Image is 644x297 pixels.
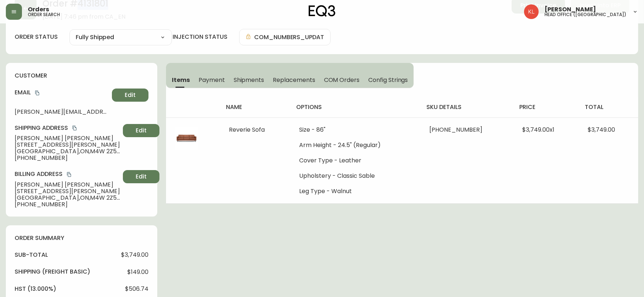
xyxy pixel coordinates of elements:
span: $149.00 [127,269,148,275]
h4: customer [15,72,148,80]
span: [PERSON_NAME] [PERSON_NAME] [15,135,120,142]
h4: price [519,103,573,111]
span: [GEOGRAPHIC_DATA] , ON , M4W 2Z5 , CA [15,148,120,155]
img: 2c0c8aa7421344cf0398c7f872b772b5 [524,4,539,19]
span: $3,749.00 [588,125,615,134]
span: Reverie Sofa [229,125,265,134]
li: Arm Height - 24.5" (Regular) [299,142,412,148]
button: Edit [112,89,148,102]
span: Payment [199,76,225,84]
button: Edit [123,170,159,183]
h4: Billing Address [15,170,120,178]
span: $3,749.00 [121,252,148,258]
label: order status [15,33,58,41]
span: [PHONE_NUMBER] [429,125,482,134]
li: Upholstery - Classic Sable [299,173,412,179]
span: Shipments [234,76,264,84]
li: Cover Type - Leather [299,157,412,164]
span: Edit [136,127,147,135]
h5: order search [28,12,60,17]
span: [PHONE_NUMBER] [15,155,120,161]
span: [PHONE_NUMBER] [15,201,120,208]
span: Replacements [273,76,315,84]
span: [PERSON_NAME] [545,7,596,12]
span: Items [172,76,190,84]
button: copy [34,89,41,97]
h4: hst (13.000%) [15,285,56,293]
span: [GEOGRAPHIC_DATA] , ON , M4W 2Z5 , CA [15,195,120,201]
span: $3,749.00 x 1 [522,125,554,134]
span: Config Strings [368,76,408,84]
h4: order summary [15,234,148,242]
button: Edit [123,124,159,137]
h4: Shipping Address [15,124,120,132]
button: copy [71,124,78,132]
h4: options [296,103,415,111]
h4: Shipping ( Freight Basic ) [15,268,90,276]
h4: sub-total [15,251,48,259]
li: Size - 86" [299,127,412,133]
span: $506.74 [125,286,148,292]
span: [PERSON_NAME][EMAIL_ADDRESS][DOMAIN_NAME] [15,109,109,115]
span: Edit [136,173,147,181]
h4: Email [15,89,109,97]
span: COM Orders [324,76,360,84]
h4: name [226,103,285,111]
li: Leg Type - Walnut [299,188,412,195]
h4: sku details [426,103,508,111]
span: [PERSON_NAME] [PERSON_NAME] [15,181,120,188]
button: copy [65,171,73,178]
h5: head office ([GEOGRAPHIC_DATA]) [545,12,626,17]
img: b9caebc9-73de-4fea-bba8-afa9ea84dd9d.jpg [175,127,198,150]
span: Edit [125,91,136,99]
span: Orders [28,7,49,12]
img: logo [309,5,336,17]
h4: total [585,103,632,111]
h4: injection status [173,33,227,41]
span: [STREET_ADDRESS][PERSON_NAME] [15,188,120,195]
span: [STREET_ADDRESS][PERSON_NAME] [15,142,120,148]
